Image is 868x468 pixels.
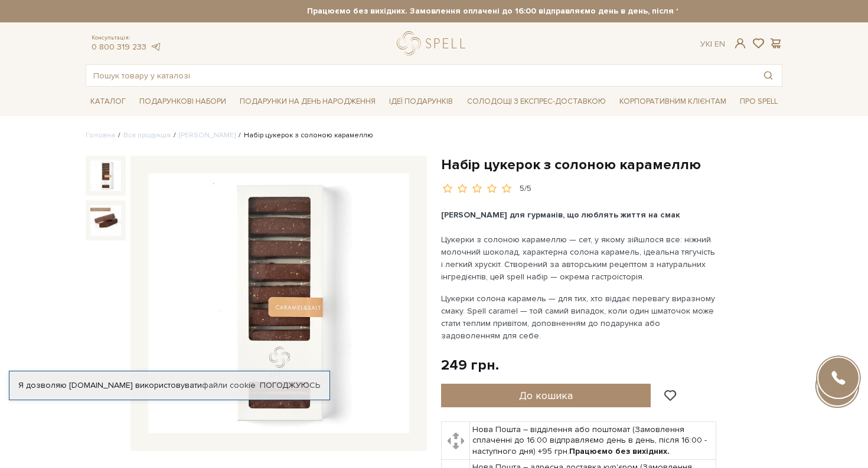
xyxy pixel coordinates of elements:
span: Цукерки з солоною карамеллю — сет, у якому зійшлося все: ніжний молочний шоколад, характерна соло... [441,235,717,282]
a: Головна [86,131,115,140]
span: Про Spell [735,93,782,111]
img: Набір цукерок з солоною карамеллю [90,160,121,191]
li: Набір цукерок з солоною карамеллю [236,130,373,141]
a: En [714,39,725,49]
img: Набір цукерок з солоною карамеллю [90,205,121,236]
a: logo [397,31,471,55]
a: Солодощі з експрес-доставкою [462,91,611,111]
button: До кошика [441,384,651,407]
span: Каталог [86,93,130,111]
a: 0 800 319 233 [92,42,146,52]
span: | [710,39,712,49]
img: Набір цукерок з солоною карамеллю [148,173,409,434]
div: Я дозволяю [DOMAIN_NAME] використовувати [9,380,329,391]
a: Вся продукція [123,131,171,140]
input: Пошук товару у каталозі [86,65,755,86]
a: Корпоративним клієнтам [615,91,731,111]
div: 249 грн. [441,356,499,374]
span: Подарункові набори [135,93,231,111]
span: Цукерки солона карамель — для тих, хто віддає перевагу виразному смаку. Spell caramel — той самий... [441,294,717,341]
a: файли cookie [202,380,256,390]
div: Ук [700,39,725,50]
h1: Набір цукерок з солоною карамеллю [441,156,782,174]
b: Працюємо без вихідних. [569,446,670,456]
span: Консультація: [92,34,161,42]
a: telegram [149,42,161,52]
a: [PERSON_NAME] [179,131,236,140]
td: Нова Пошта – відділення або поштомат (Замовлення сплаченні до 16:00 відправляємо день в день, піс... [470,422,716,460]
div: 5/5 [520,183,531,195]
button: Пошук товару у каталозі [755,65,782,86]
span: Ідеї подарунків [384,93,458,111]
span: [PERSON_NAME] для гурманів, що люблять життя на смак [441,210,680,220]
span: До кошика [519,389,573,402]
span: Подарунки на День народження [235,93,380,111]
a: Погоджуюсь [260,380,320,391]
